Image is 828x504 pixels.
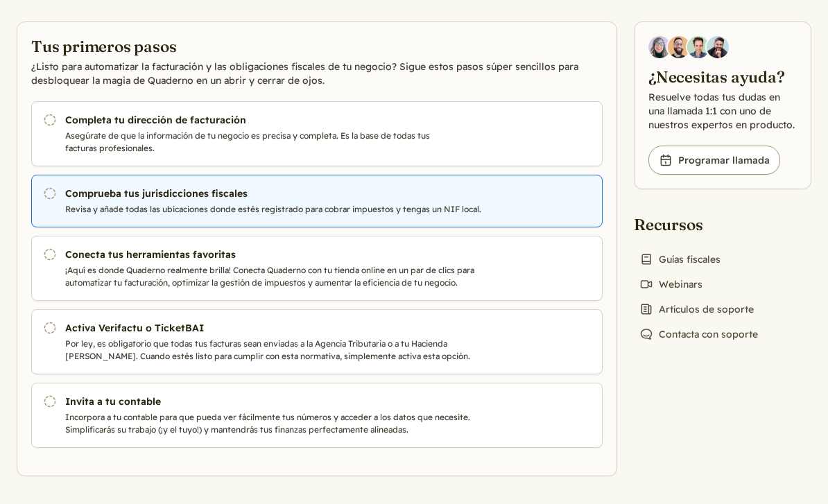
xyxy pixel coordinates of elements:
[65,338,498,363] p: Por ley, es obligatorio que todas tus facturas sean enviadas a la Agencia Tributaria o a tu Hacie...
[65,321,498,335] h3: Activa Verifactu o TicketBAI
[634,214,764,235] h2: Recursos
[31,60,603,87] p: ¿Listo para automatizar la facturación y las obligaciones fiscales de tu negocio? Sigue estos pas...
[65,394,498,408] h3: Invita a tu contable
[648,36,671,58] img: Diana Carrasco, Account Executive at Quaderno
[65,113,498,127] h3: Completa tu dirección de facturación
[648,146,780,175] a: Programar llamada
[31,236,603,301] a: Conecta tus herramientas favoritas ¡Aquí es donde Quaderno realmente brilla! Conecta Quaderno con...
[31,36,603,57] h2: Tus primeros pasos
[634,275,708,294] a: Webinars
[65,130,498,155] p: Asegúrate de que la información de tu negocio es precisa y completa. Es la base de todas tus fact...
[31,383,603,448] a: Invita a tu contable Incorpora a tu contable para que pueda ver fácilmente tus números y acceder ...
[31,101,603,166] a: Completa tu dirección de facturación Asegúrate de que la información de tu negocio es precisa y c...
[707,36,729,58] img: Javier Rubio, DevRel at Quaderno
[31,175,603,227] a: Comprueba tus jurisdicciones fiscales Revisa y añade todas las ubicaciones donde estés registrado...
[65,247,498,261] h3: Conecta tus herramientas favoritas
[668,36,690,58] img: Jairo Fumero, Account Executive at Quaderno
[31,309,603,374] a: Activa Verifactu o TicketBAI Por ley, es obligatorio que todas tus facturas sean enviadas a la Ag...
[648,90,797,132] p: Resuelve todas tus dudas en una llamada 1:1 con uno de nuestros expertos en producto.
[634,250,726,269] a: Guías fiscales
[65,186,498,200] h3: Comprueba tus jurisdicciones fiscales
[65,411,498,436] p: Incorpora a tu contable para que pueda ver fácilmente tus números y acceder a los datos que neces...
[634,299,759,319] a: Artículos de soporte
[648,67,797,87] h2: ¿Necesitas ayuda?
[65,203,498,216] p: Revisa y añade todas las ubicaciones donde estés registrado para cobrar impuestos y tengas un NIF...
[634,324,764,344] a: Contacta con soporte
[687,36,709,58] img: Ivo Oltmans, Business Developer at Quaderno
[65,264,498,289] p: ¡Aquí es donde Quaderno realmente brilla! Conecta Quaderno con tu tienda online en un par de clic...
